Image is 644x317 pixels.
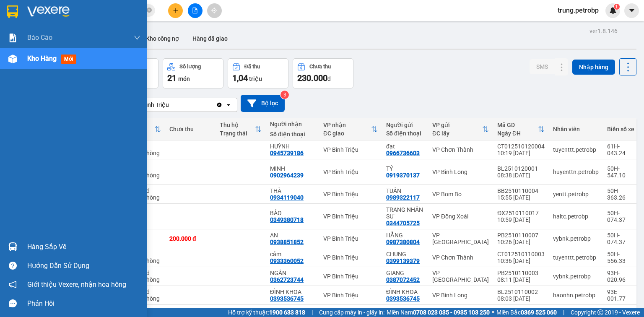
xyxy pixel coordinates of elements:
[170,101,171,109] input: Selected VP Bình Triệu.
[497,307,545,314] div: PL22510110001
[386,251,424,257] div: CHUNG
[323,273,378,280] div: VP Bình Triệu
[386,239,420,245] div: 0987380804
[327,75,331,82] span: đ
[553,191,599,197] div: yentt.petrobp
[270,121,315,127] div: Người nhận
[607,187,634,201] div: 50H-363.26
[386,187,424,194] div: TUẤN
[225,101,232,108] svg: open
[432,146,489,153] div: VP Chơn Thành
[497,288,545,295] div: BL2510110002
[607,232,634,245] div: 50H-074.37
[589,26,618,36] div: ver 1.8.146
[323,213,378,220] div: VP Bình Triệu
[147,7,152,15] span: close-circle
[207,3,222,18] button: aim
[607,126,634,133] div: Biển số xe
[309,64,331,70] div: Chưa thu
[614,4,620,10] sup: 1
[8,242,17,251] img: warehouse-icon
[270,270,315,276] div: NGÂN
[323,254,378,261] div: VP Bình Triệu
[521,309,557,316] strong: 0369 525 060
[8,55,17,63] img: warehouse-icon
[386,165,424,172] div: TÝ
[179,64,201,70] div: Số lượng
[553,273,599,280] div: vybnk.petrobp
[232,73,248,83] span: 1,04
[270,210,315,216] div: BẢO
[293,58,353,88] button: Chưa thu230.000đ
[497,150,545,156] div: 10:19 [DATE]
[432,191,489,197] div: VP Bom Bo
[216,118,266,140] th: Toggle SortBy
[497,210,545,216] div: ĐX2510110017
[497,270,545,276] div: PB2510110003
[497,216,545,223] div: 10:59 [DATE]
[270,239,304,245] div: 0938851852
[497,122,538,128] div: Mã GD
[163,58,223,88] button: Số lượng21món
[386,270,424,276] div: GIANG
[607,165,634,179] div: 50H-547.10
[270,131,315,138] div: Số điện thoại
[609,7,617,14] img: icon-new-feature
[270,257,304,264] div: 0933360052
[220,130,255,137] div: Trạng thái
[386,143,424,150] div: đạt
[497,130,538,137] div: Ngày ĐH
[563,308,564,317] span: |
[553,213,599,220] div: haitc.petrobp
[496,308,557,317] span: Miền Bắc
[27,260,140,272] div: Hướng dẫn sử dụng
[323,146,378,153] div: VP Bình Triệu
[497,232,545,239] div: PB2510110007
[167,73,177,83] span: 21
[323,292,378,299] div: VP Bình Triệu
[270,232,315,239] div: AN
[386,150,420,156] div: 0966736603
[497,257,545,264] div: 10:36 [DATE]
[432,292,489,299] div: VP Bình Long
[628,7,636,14] span: caret-down
[134,34,140,41] span: down
[27,241,140,253] div: Hàng sắp về
[497,187,545,194] div: BB2510110004
[551,5,605,16] span: trung.petrobp
[386,276,420,283] div: 0387072452
[432,270,489,283] div: VP [GEOGRAPHIC_DATA]
[241,95,285,112] button: Bộ lọc
[7,5,18,18] img: logo-vxr
[211,8,217,13] span: aim
[432,122,482,128] div: VP gửi
[270,276,304,283] div: 0362723744
[386,295,420,302] div: 0393536745
[432,213,489,220] div: VP Đồng Xoài
[270,194,304,201] div: 0934119040
[386,122,424,128] div: Người gửi
[413,309,490,316] strong: 0708 023 035 - 0935 103 250
[497,172,545,179] div: 08:38 [DATE]
[173,8,179,13] span: plus
[178,75,190,82] span: món
[169,126,211,133] div: Chưa thu
[270,216,304,223] div: 0349380718
[27,297,140,310] div: Phản hồi
[228,58,288,88] button: Đã thu1,04 triệu
[244,64,260,70] div: Đã thu
[607,210,634,223] div: 50H-074.37
[270,307,315,314] div: huy
[270,295,304,302] div: 0393536745
[323,191,378,197] div: VP Bình Triệu
[615,4,618,10] span: 1
[432,130,482,137] div: ĐC lấy
[147,8,152,13] span: close-circle
[530,59,555,74] button: SMS
[607,288,634,302] div: 93E-001.77
[9,281,17,288] span: notification
[493,118,549,140] th: Toggle SortBy
[386,257,420,264] div: 0399139379
[386,206,424,220] div: TRANG NHÂN SƯ
[497,276,545,283] div: 08:11 [DATE]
